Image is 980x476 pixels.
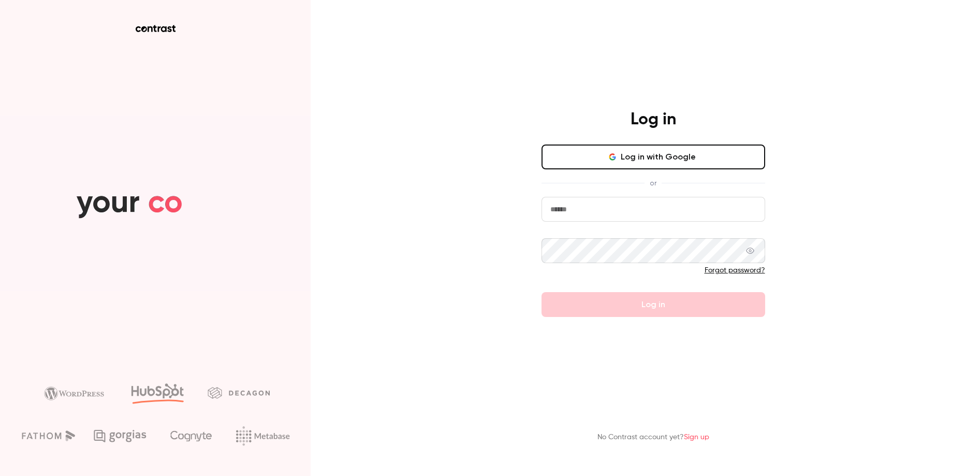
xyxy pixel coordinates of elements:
[631,109,676,130] h4: Log in
[208,387,270,398] img: decagon
[645,178,662,189] span: or
[542,145,765,169] button: Log in with Google
[684,434,709,441] a: Sign up
[597,432,709,443] p: No Contrast account yet?
[705,267,765,274] a: Forgot password?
